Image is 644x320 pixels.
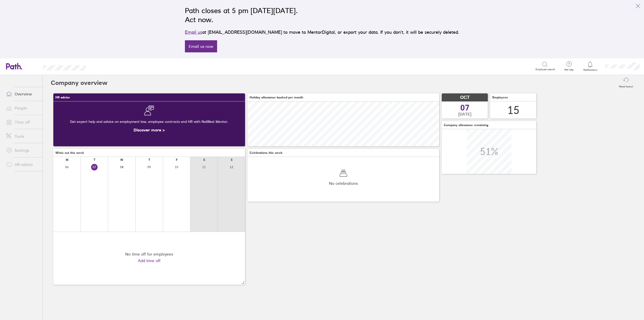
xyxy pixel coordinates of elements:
h2: Company overview [51,75,107,91]
div: T [148,158,150,162]
span: No celebrations [329,181,358,186]
span: Employee search [536,68,555,71]
a: Discover more > [134,127,165,132]
a: Time off [2,117,43,127]
div: W [120,158,123,162]
span: Celebrations this week [250,151,283,155]
span: [DATE] [458,112,471,116]
div: Get expert help and advice on employment law, employee contracts and HR with NatWest Mentor. [57,116,241,128]
button: Reset layout [616,75,636,91]
a: Tools [2,131,43,141]
div: No time off for employees [125,252,173,256]
span: 07 [460,104,469,112]
span: Notifications [582,68,598,72]
span: OCT [460,95,470,100]
a: People [2,103,43,113]
div: S [231,158,232,162]
a: Add time off [138,258,160,263]
span: HR advice [55,96,70,99]
a: Notifications [582,61,598,72]
span: Who's out this week [55,151,84,155]
span: Get help [561,68,577,71]
a: Email us now [185,40,217,52]
a: Overview [2,89,43,99]
div: Search [99,64,112,68]
div: T [94,158,95,162]
h2: Path closes at 5 pm [DATE][DATE]. Act now. [185,6,459,24]
div: M [66,158,68,162]
div: S [203,158,205,162]
div: F [176,158,178,162]
span: Employees [492,96,508,99]
div: 15 [507,104,519,117]
a: Email us [185,29,202,35]
p: at [EMAIL_ADDRESS][DOMAIN_NAME] to move to MentorDigital, or export your data. If you don’t, it w... [185,29,459,36]
a: HR advice [2,159,43,169]
span: Company allowance remaining [444,123,488,127]
label: Reset layout [616,84,636,88]
span: Holiday allowance booked per month [250,96,303,99]
a: Settings [2,145,43,155]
